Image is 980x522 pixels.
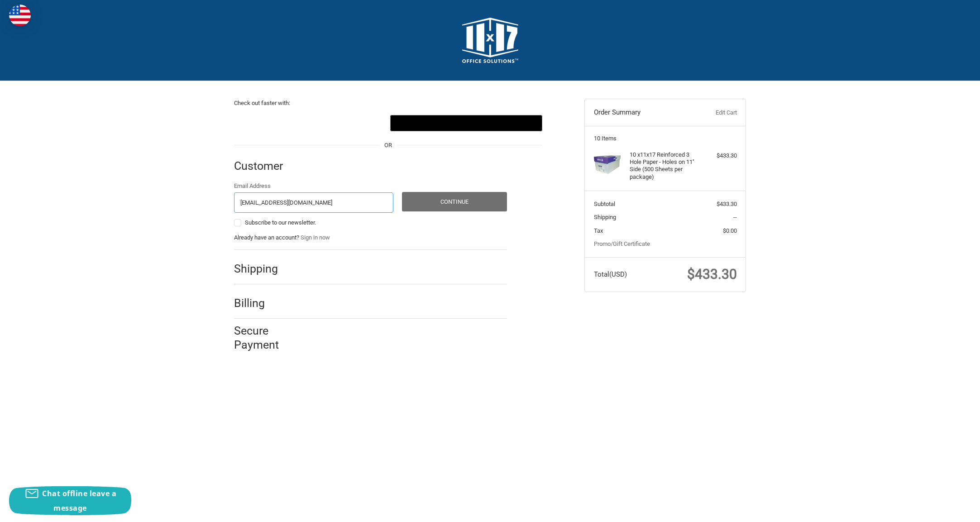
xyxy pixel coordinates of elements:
label: Email Address [234,182,393,191]
button: Chat offline leave a message [9,486,131,515]
h3: 10 Items [594,135,737,142]
span: Total (USD) [594,270,627,278]
a: Promo/Gift Certificate [594,240,650,247]
p: Already have an account? [234,233,507,242]
span: Subtotal [594,201,615,207]
iframe: PayPal-paypal [234,115,387,131]
span: Tax [594,227,603,234]
h2: Shipping [234,262,287,276]
button: Google Pay [390,115,543,131]
span: Subscribe to our newsletter. [245,219,316,226]
span: Shipping [594,214,616,220]
img: duty and tax information for United States [9,5,31,26]
button: Continue [402,192,507,211]
div: $433.30 [701,151,737,160]
a: Edit Cart [692,108,736,117]
span: -- [733,214,737,220]
span: Chat offline leave a message [42,488,116,513]
h2: Customer [234,159,287,173]
span: OR [380,141,397,150]
span: $433.30 [687,266,737,282]
span: $0.00 [723,227,737,234]
h3: Order Summary [594,108,692,117]
a: Sign in now [301,234,330,241]
span: $433.30 [717,201,737,207]
h2: Secure Payment [234,324,295,352]
img: 11x17.com [462,18,518,63]
p: Check out faster with: [234,99,542,108]
h2: Billing [234,296,287,310]
h4: 10 x 11x17 Reinforced 3 Hole Paper - Holes on 11'' Side (500 Sheets per package) [630,151,699,181]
